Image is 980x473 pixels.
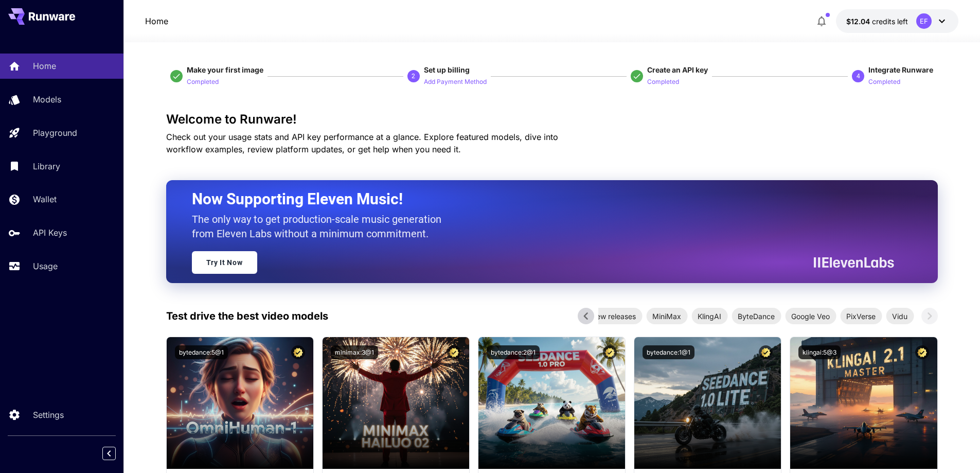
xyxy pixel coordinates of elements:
button: Certified Model – Vetted for best performance and includes a commercial license. [291,345,305,359]
button: Completed [647,75,679,87]
span: Make your first image [187,65,263,74]
p: Playground [33,127,77,139]
span: Google Veo [785,311,836,322]
button: bytedance:5@1 [175,345,228,359]
div: Google Veo [785,308,836,324]
div: MiniMax [646,308,687,324]
button: Certified Model – Vetted for best performance and includes a commercial license. [759,345,773,359]
span: KlingAI [691,311,727,322]
button: Certified Model – Vetted for best performance and includes a commercial license. [603,345,617,359]
button: Certified Model – Vetted for best performance and includes a commercial license. [915,345,929,359]
img: alt [323,337,469,469]
button: Add Payment Method [424,75,487,87]
p: 2 [412,72,415,81]
p: Wallet [33,193,57,205]
nav: breadcrumb [145,15,168,27]
h3: Welcome to Runware! [166,112,938,127]
img: alt [478,337,625,469]
p: Completed [647,77,679,87]
span: $12.04 [846,17,872,26]
img: alt [634,337,781,469]
p: API Keys [33,226,67,239]
p: Models [33,93,61,106]
span: Vidu [886,311,914,322]
p: Completed [187,77,219,87]
span: New releases [584,311,642,322]
span: Set up billing [424,65,470,74]
button: bytedance:2@1 [487,345,540,359]
span: Check out your usage stats and API key performance at a glance. Explore featured models, dive int... [166,132,558,154]
span: Integrate Runware [868,65,933,74]
button: Collapse sidebar [102,447,116,460]
img: alt [790,337,937,469]
p: 4 [857,72,860,81]
span: Create an API key [647,65,708,74]
p: Home [33,60,56,72]
button: minimax:3@1 [331,345,378,359]
div: Collapse sidebar [110,444,123,463]
span: PixVerse [840,311,882,322]
p: The only way to get production-scale music generation from Eleven Labs without a minimum commitment. [192,212,449,241]
p: Usage [33,260,58,272]
div: EF [916,13,932,29]
button: bytedance:1@1 [643,345,694,359]
button: Certified Model – Vetted for best performance and includes a commercial license. [447,345,461,359]
div: $12.03886 [846,16,908,27]
p: Completed [868,77,900,87]
div: ByteDance [732,308,781,324]
a: Try It Now [192,251,257,274]
p: Settings [33,409,64,421]
div: New releases [584,308,642,324]
p: Add Payment Method [424,77,487,87]
button: Completed [868,75,900,87]
span: credits left [872,17,908,26]
p: Test drive the best video models [166,308,328,324]
h2: Now Supporting Eleven Music! [192,189,886,209]
img: alt [167,337,313,469]
button: $12.03886EF [836,9,958,33]
span: MiniMax [646,311,687,322]
span: ByteDance [732,311,781,322]
a: Home [145,15,168,27]
div: PixVerse [840,308,882,324]
div: KlingAI [691,308,727,324]
button: Completed [187,75,219,87]
p: Library [33,160,60,172]
div: Vidu [886,308,914,324]
button: klingai:5@3 [798,345,841,359]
